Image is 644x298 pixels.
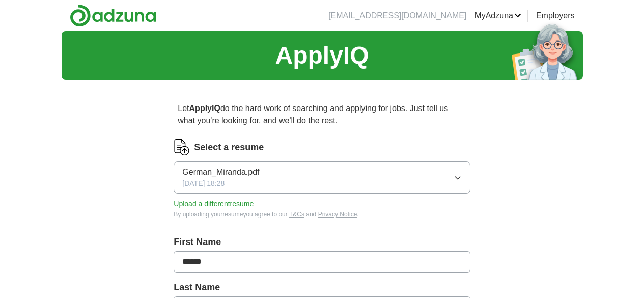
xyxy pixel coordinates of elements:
[174,98,470,131] p: Let do the hard work of searching and applying for jobs. Just tell us what you're looking for, an...
[70,4,156,27] img: Adzuna logo
[328,10,466,22] li: [EMAIL_ADDRESS][DOMAIN_NAME]
[174,199,254,209] button: Upload a differentresume
[289,211,304,218] a: T&Cs
[189,104,220,113] strong: ApplyIQ
[182,166,259,178] span: German_Miranda.pdf
[182,178,225,189] span: [DATE] 18:28
[536,10,575,22] a: Employers
[194,141,264,154] label: Select a resume
[318,211,357,218] a: Privacy Notice
[275,37,369,74] h1: ApplyIQ
[174,210,470,219] div: By uploading your resume you agree to our and .
[474,10,521,22] a: MyAdzuna
[174,281,470,294] label: Last Name
[174,161,470,194] button: German_Miranda.pdf[DATE] 18:28
[174,235,470,249] label: First Name
[174,139,190,155] img: CV Icon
